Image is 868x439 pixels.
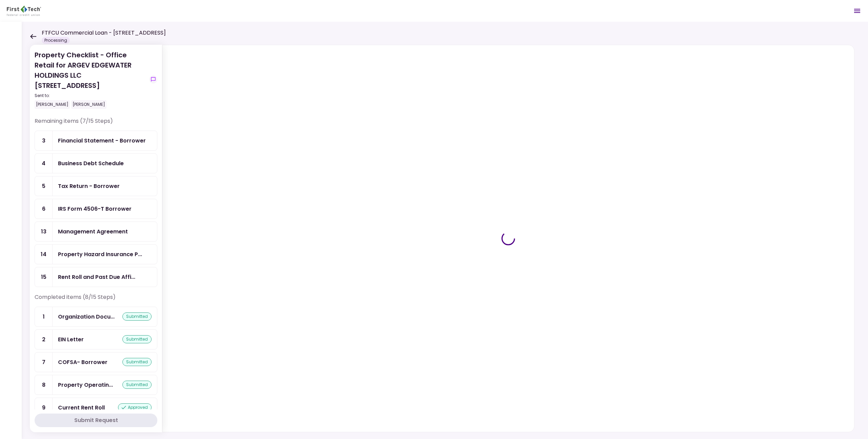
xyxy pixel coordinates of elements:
[35,352,157,372] a: 7COFSA- Borrowersubmitted
[35,131,53,150] div: 3
[58,136,146,145] div: Financial Statement - Borrower
[149,75,157,83] button: show-messages
[58,312,115,321] div: Organization Documents for Borrowing Entity
[58,335,84,344] div: EIN Letter
[58,227,128,236] div: Management Agreement
[849,3,865,19] button: Open menu
[35,398,53,417] div: 9
[58,250,142,259] div: Property Hazard Insurance Policy and Liability Insurance Policy
[35,176,53,196] div: 5
[122,335,152,343] div: submitted
[35,414,157,427] button: Submit Request
[35,117,157,131] div: Remaining items (7/15 Steps)
[58,159,124,168] div: Business Debt Schedule
[58,182,120,190] div: Tax Return - Borrower
[35,244,157,264] a: 14Property Hazard Insurance Policy and Liability Insurance Policy
[42,37,70,44] div: Processing
[35,329,157,349] a: 2EIN Lettersubmitted
[35,50,146,109] div: Property Checklist - Office Retail for ARGEV EDGEWATER HOLDINGS LLC [STREET_ADDRESS]
[35,222,53,241] div: 13
[35,330,53,349] div: 2
[58,403,105,412] div: Current Rent Roll
[58,273,135,281] div: Rent Roll and Past Due Affidavit
[118,403,152,412] div: approved
[35,199,53,218] div: 6
[122,381,152,389] div: submitted
[35,307,53,326] div: 1
[35,267,157,287] a: 15Rent Roll and Past Due Affidavit
[58,358,107,366] div: COFSA- Borrower
[42,29,166,37] h1: FTFCU Commercial Loan - [STREET_ADDRESS]
[35,100,70,109] div: [PERSON_NAME]
[7,6,41,16] img: Partner icon
[35,245,53,264] div: 14
[35,199,157,219] a: 6IRS Form 4506-T Borrower
[35,375,157,395] a: 8Property Operating Statementssubmitted
[35,153,157,173] a: 4Business Debt Schedule
[35,352,53,372] div: 7
[35,293,157,307] div: Completed items (8/15 Steps)
[35,154,53,173] div: 4
[122,358,152,366] div: submitted
[58,205,132,213] div: IRS Form 4506-T Borrower
[35,93,146,99] div: Sent to:
[71,100,106,109] div: [PERSON_NAME]
[58,381,113,389] div: Property Operating Statements
[35,267,53,287] div: 15
[35,307,157,327] a: 1Organization Documents for Borrowing Entitysubmitted
[35,131,157,151] a: 3Financial Statement - Borrower
[35,398,157,418] a: 9Current Rent Rollapproved
[35,222,157,242] a: 13Management Agreement
[122,312,152,321] div: submitted
[74,416,118,424] div: Submit Request
[35,176,157,196] a: 5Tax Return - Borrower
[35,375,53,395] div: 8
